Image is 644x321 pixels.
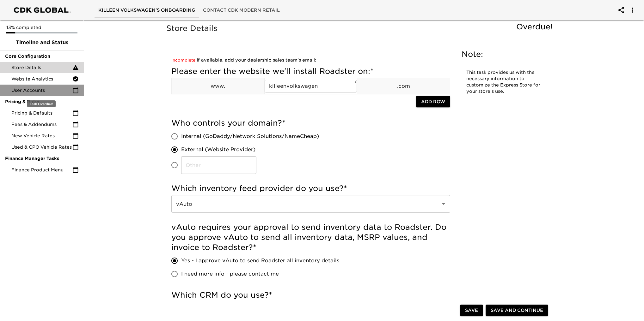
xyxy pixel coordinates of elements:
button: Open [439,199,448,208]
p: This task provides us with the necessary information to customize the Express Store for your stor... [466,69,542,95]
span: Killeen Volkswagen's Onboarding [98,6,195,14]
span: Internal (GoDaddy/Network Solutions/NameCheap) [181,133,319,140]
span: Add Row [421,98,445,106]
span: Used & CPO Vehicle Rates [11,144,72,150]
span: Overdue! [516,22,553,31]
span: Pricing & Rates [5,98,79,105]
button: account of current user [625,3,640,18]
span: Timeline and Status [5,39,79,46]
span: Contact CDK Modern Retail [203,6,280,14]
p: www. [172,82,264,90]
h5: Who controls your domain? [171,118,450,128]
span: New Vehicle Rates [11,133,72,139]
span: Save and Continue [491,306,543,314]
a: If available, add your dealership sales team's email: [171,57,316,62]
h5: Which CRM do you use? [171,290,450,300]
span: Pricing & Defaults [11,110,72,116]
button: Add Row [416,96,450,108]
span: Store Details [11,64,72,71]
span: Yes - I approve vAuto to send Roadster all inventory details [181,257,339,265]
span: External (Website Provider) [181,146,255,153]
h5: vAuto requires your approval to send inventory data to Roadster. Do you approve vAuto to send all... [171,222,450,253]
span: Finance Manager Tasks [5,155,79,162]
span: Save [465,306,478,314]
h5: Please enter the website we'll install Roadster on: [171,66,450,76]
input: Other [181,156,256,174]
button: Save [460,305,483,316]
p: .com [357,82,450,90]
h5: Store Details [166,23,556,33]
span: Finance Product Menu [11,167,72,173]
span: Incomplete: [171,58,197,62]
p: 13% completed [6,24,77,31]
span: Fees & Addendums [11,121,72,128]
span: User Accounts [11,87,72,93]
h5: Which inventory feed provider do you use? [171,183,450,193]
h5: Note: [462,49,547,59]
span: Core Configuration [5,53,79,59]
button: Save and Continue [486,305,548,316]
span: Website Analytics [11,76,72,82]
button: account of current user [614,3,629,18]
span: I need more info - please contact me [181,270,279,278]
